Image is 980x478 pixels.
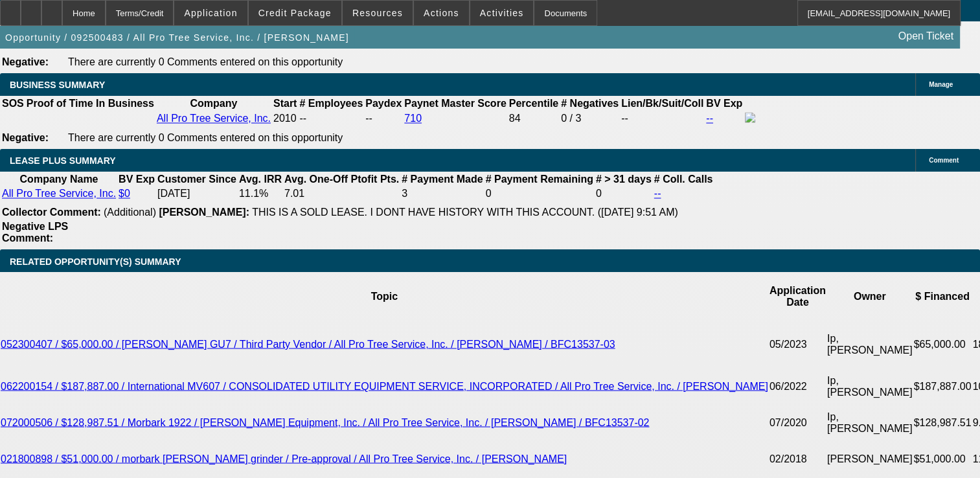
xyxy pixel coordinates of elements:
b: Avg. IRR [239,174,282,185]
b: Paydex [365,98,402,109]
span: Resources [352,8,403,18]
td: 0 [485,187,594,200]
a: 062200154 / $187,887.00 / International MV607 / CONSOLIDATED UTILITY EQUIPMENT SERVICE, INCORPORA... [1,380,768,391]
div: 0 / 3 [561,113,619,124]
td: -- [621,111,704,126]
b: Negative: [2,132,49,143]
b: Negative LPS Comment: [2,221,68,244]
div: 84 [509,113,558,124]
td: Ip, [PERSON_NAME] [826,368,913,404]
span: Application [184,8,237,18]
td: [DATE] [157,187,237,200]
span: LEASE PLUS SUMMARY [10,155,116,166]
img: facebook-icon.png [745,112,755,122]
span: BUSINESS SUMMARY [10,80,105,90]
td: -- [365,111,402,126]
span: Activities [480,8,524,18]
b: Percentile [509,98,558,109]
a: -- [706,113,713,124]
a: $0 [119,188,130,199]
a: All Pro Tree Service, Inc. [157,113,271,124]
b: # Coll. Calls [654,174,713,185]
th: Owner [826,272,913,320]
span: There are currently 0 Comments entered on this opportunity [68,56,343,67]
td: [PERSON_NAME] [826,440,913,477]
td: 7.01 [284,187,400,200]
a: All Pro Tree Service, Inc. [2,188,116,199]
td: 0 [595,187,652,200]
button: Activities [470,1,534,25]
b: Collector Comment: [2,207,101,218]
span: -- [299,113,306,124]
span: Actions [424,8,459,18]
td: Ip, [PERSON_NAME] [826,404,913,440]
b: Lien/Bk/Suit/Coll [621,98,703,109]
a: 710 [404,113,422,124]
th: $ Financed [913,272,972,320]
b: Company [190,98,237,109]
a: 052300407 / $65,000.00 / [PERSON_NAME] GU7 / Third Party Vendor / All Pro Tree Service, Inc. / [P... [1,338,615,349]
td: 02/2018 [769,440,826,477]
td: 06/2022 [769,368,826,404]
td: $128,987.51 [913,404,972,440]
th: Proof of Time In Business [26,97,155,110]
span: Comment [929,157,959,164]
b: Paynet Master Score [404,98,506,109]
button: Application [174,1,247,25]
b: Negative: [2,56,49,67]
button: Credit Package [249,1,341,25]
a: 021800898 / $51,000.00 / morbark [PERSON_NAME] grinder / Pre-approval / All Pro Tree Service, Inc... [1,453,567,464]
th: Application Date [769,272,826,320]
td: 2010 [273,111,297,126]
td: $51,000.00 [913,440,972,477]
b: # Payment Made [402,174,483,185]
b: [PERSON_NAME]: [159,207,249,218]
a: -- [654,188,661,199]
td: 11.1% [238,187,282,200]
b: BV Exp [119,174,155,185]
b: # Payment Remaining [486,174,593,185]
b: Company Name [20,174,98,185]
span: Opportunity / 092500483 / All Pro Tree Service, Inc. / [PERSON_NAME] [5,32,349,43]
b: # Negatives [561,98,619,109]
span: RELATED OPPORTUNITY(S) SUMMARY [10,256,181,266]
b: Start [273,98,297,109]
a: 072000506 / $128,987.51 / Morbark 1922 / [PERSON_NAME] Equipment, Inc. / All Pro Tree Service, In... [1,416,649,427]
b: Customer Since [157,174,236,185]
td: 05/2023 [769,320,826,368]
button: Actions [414,1,469,25]
span: Manage [929,81,953,88]
td: Ip, [PERSON_NAME] [826,320,913,368]
td: 07/2020 [769,404,826,440]
button: Resources [343,1,413,25]
th: SOS [1,97,25,110]
b: Avg. One-Off Ptofit Pts. [284,174,399,185]
b: # > 31 days [596,174,652,185]
span: There are currently 0 Comments entered on this opportunity [68,132,343,143]
td: $65,000.00 [913,320,972,368]
td: $187,887.00 [913,368,972,404]
span: (Additional) [104,207,156,218]
b: # Employees [299,98,363,109]
span: THIS IS A SOLD LEASE. I DONT HAVE HISTORY WITH THIS ACCOUNT. ([DATE] 9:51 AM) [252,207,678,218]
span: Credit Package [258,8,332,18]
td: 3 [401,187,483,200]
a: Open Ticket [893,25,959,47]
b: BV Exp [706,98,742,109]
